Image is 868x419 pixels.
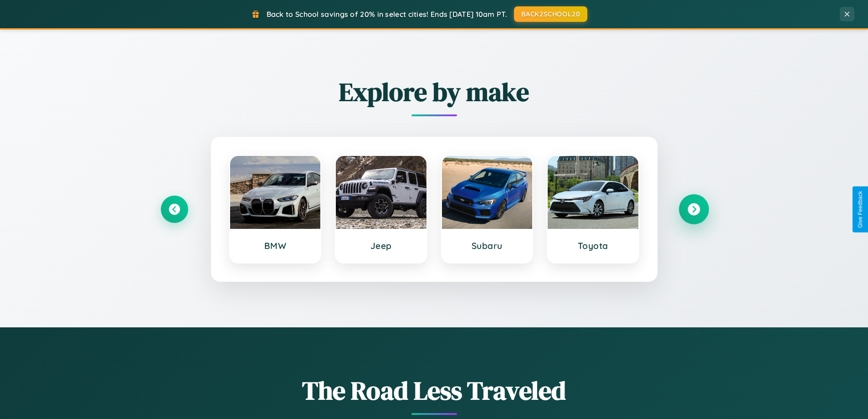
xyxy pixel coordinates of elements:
[345,240,417,251] h3: Jeep
[161,373,708,408] h1: The Road Less Traveled
[857,191,863,228] div: Give Feedback
[557,240,629,251] h3: Toyota
[239,240,312,251] h3: BMW
[451,240,524,251] h3: Subaru
[267,10,507,19] span: Back to School savings of 20% in select cities! Ends [DATE] 10am PT.
[514,6,587,22] button: BACK2SCHOOL20
[161,74,708,109] h2: Explore by make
